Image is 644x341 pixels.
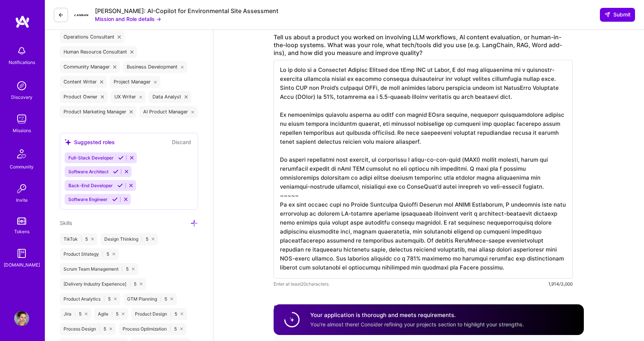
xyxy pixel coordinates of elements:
[13,127,31,134] div: Missions
[85,313,87,315] i: icon Close
[60,278,146,290] div: [Delivery Industry Experience] 5
[60,308,91,320] div: Jira 5
[111,311,113,317] span: |
[152,238,154,240] i: icon Close
[110,76,161,88] div: Project Manager
[60,248,119,260] div: Product Strategy 5
[60,263,138,275] div: Scrum Team Management 5
[129,155,135,161] i: Reject
[60,91,108,103] div: Product Owner
[81,236,82,242] span: |
[4,261,40,269] div: [DOMAIN_NAME]
[60,220,72,226] span: Skills
[274,33,573,57] label: Tell us about a product you worked on involving LLM workflows, AI content evaluation, or human-in...
[14,181,29,196] img: Invite
[94,308,128,320] div: Agile 5
[91,238,94,240] i: icon Close
[128,183,134,188] i: Reject
[11,93,33,101] div: Discovery
[99,326,101,332] span: |
[95,7,278,15] div: [PERSON_NAME]: AI-Copilot for Environmental Site Assessment
[132,268,135,270] i: icon Close
[60,31,124,43] div: Operations Consultant
[113,253,115,255] i: icon Close
[140,283,142,285] i: icon Close
[68,183,113,188] span: Back-End Developer
[17,217,26,225] img: tokens
[131,308,187,320] div: Product Design 5
[129,281,131,287] span: |
[110,328,112,330] i: icon Close
[118,36,121,39] i: icon Close
[74,311,76,317] span: |
[185,95,188,98] i: icon Close
[60,293,120,305] div: Product Analytics 5
[123,61,188,73] div: Business Development
[74,7,89,22] img: Company Logo
[139,106,198,118] div: AI Product Manager
[112,197,118,202] i: Accept
[14,43,29,58] img: bell
[604,11,631,18] span: Submit
[170,298,173,300] i: icon Close
[14,228,30,235] div: Tokens
[113,66,116,68] i: icon Close
[10,163,34,171] div: Community
[14,112,29,127] img: teamwork
[111,91,146,103] div: UX Writer
[310,321,524,328] span: You're almost there! Consider refining your projects section to highlight your strengths.
[123,293,177,305] div: GTM Planning 5
[12,311,31,326] a: User Avatar
[600,8,635,21] button: Submit
[60,46,137,58] div: Human Resource Consultant
[180,328,183,330] i: icon Close
[160,296,161,302] span: |
[14,311,29,326] img: User Avatar
[60,233,98,245] div: TikTok 5
[102,251,104,257] span: |
[274,280,330,288] span: Enter at least 20 characters.
[548,280,573,288] div: 1,914/3,000
[604,12,610,18] i: icon SendLight
[100,80,103,83] i: icon Close
[101,95,104,98] i: icon Close
[95,15,161,23] button: Mission and Role details →
[60,323,116,335] div: Process Design 5
[274,60,573,278] textarea: Lo ip dolo si a Consectet Adipisc Elitsed doe tEmp INC ut Labor, E dol mag aliquaenima mi v quisn...
[68,197,108,202] span: Software Engineer
[13,145,31,163] img: Community
[68,169,108,174] span: Software Architect
[113,169,118,174] i: Accept
[124,169,129,174] i: Reject
[130,51,133,54] i: icon Close
[181,66,184,68] i: icon Close
[170,311,172,317] span: |
[14,78,29,93] img: discovery
[181,313,183,315] i: icon Close
[121,266,123,272] span: |
[117,183,123,188] i: Accept
[118,155,124,161] i: Accept
[101,233,158,245] div: Design Thinking 5
[139,95,142,98] i: icon Close
[149,91,191,103] div: Data Analyst
[60,76,107,88] div: Content Writer
[122,313,124,315] i: icon Close
[65,139,71,145] i: icon SuggestedTeams
[170,138,193,146] button: Discard
[9,58,35,66] div: Notifications
[310,311,524,319] h4: Your application is thorough and meets requirements.
[114,298,117,300] i: icon Close
[154,80,157,83] i: icon Close
[123,197,129,202] i: Reject
[60,61,120,73] div: Community Manager
[274,303,290,314] div: Rate
[15,15,30,28] img: logo
[141,236,143,242] span: |
[60,106,136,118] div: Product Marketing Manager
[170,326,171,332] span: |
[68,155,114,161] span: Full-Stack Developer
[104,296,105,302] span: |
[16,196,28,204] div: Invite
[58,12,64,18] i: icon LeftArrowDark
